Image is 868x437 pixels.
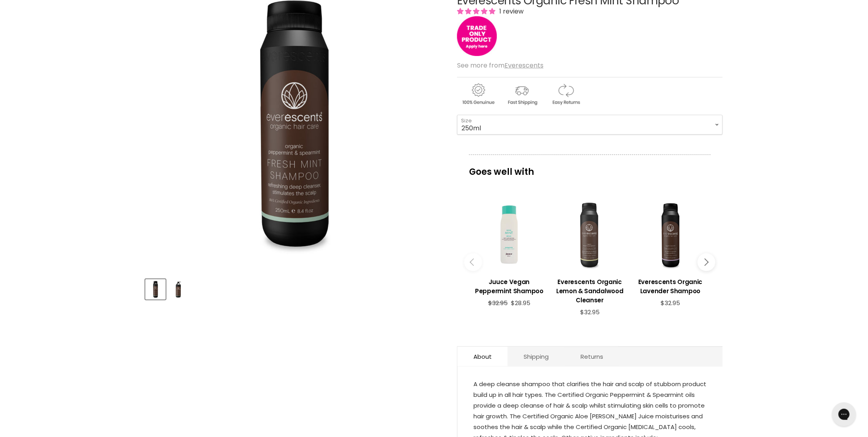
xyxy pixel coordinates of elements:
img: returns.gif [545,82,587,106]
a: About [457,347,508,366]
h3: Juuce Vegan Peppermint Shampoo [473,277,545,296]
button: Everescents Organic Fresh Mint Shampoo [145,279,166,300]
span: 1 review [497,7,524,16]
img: tradeonly_small.jpg [457,16,497,56]
img: Everescents Organic Fresh Mint Shampoo [169,280,188,299]
div: Product thumbnails [144,277,444,300]
h3: Everescents Organic Lavender Shampoo [634,277,707,296]
a: Everescents [504,61,543,70]
h3: Everescents Organic Lemon & Sandalwood Cleanser [553,277,626,305]
span: $28.95 [511,299,530,307]
a: View product:Everescents Organic Lemon & Sandalwood Cleanser [553,271,626,309]
a: View product:Everescents Organic Lavender Shampoo [634,271,707,300]
iframe: Gorgias live chat messenger [828,400,860,429]
img: genuine.gif [457,82,499,106]
a: View product:Juuce Vegan Peppermint Shampoo [473,271,545,300]
p: Goes well with [469,155,711,181]
span: $32.95 [661,299,680,307]
a: Shipping [508,347,565,366]
img: Everescents Organic Fresh Mint Shampoo [146,280,165,299]
img: shipping.gif [501,82,543,106]
span: 5.00 stars [457,7,497,16]
span: See more from [457,61,543,70]
span: $32.95 [580,308,600,316]
span: $32.95 [488,299,508,307]
button: Everescents Organic Fresh Mint Shampoo [168,279,188,300]
a: Returns [565,347,619,366]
